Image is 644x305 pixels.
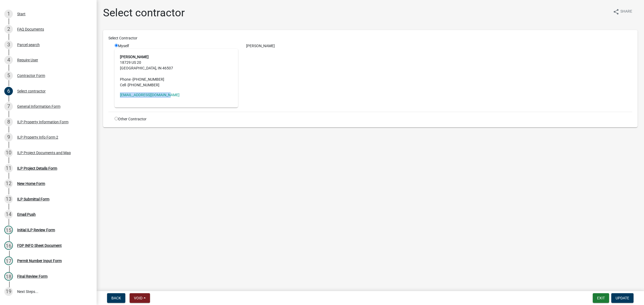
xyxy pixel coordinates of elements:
[593,293,609,303] button: Exit
[107,293,125,303] button: Back
[17,12,25,16] div: Start
[111,296,121,300] span: Back
[4,71,13,80] div: 5
[17,89,46,93] div: Select contractor
[4,241,13,250] div: 16
[4,287,13,296] div: 19
[120,77,133,81] abbr: Phone -
[4,56,13,64] div: 4
[4,256,13,265] div: 17
[120,54,233,88] address: 18729 US 20 [GEOGRAPHIC_DATA], IN 46507
[17,166,57,170] div: ILP Project Details Form
[4,10,13,18] div: 1
[4,226,13,234] div: 15
[17,151,71,155] div: ILP Project Documents and Map
[4,272,13,281] div: 18
[4,25,13,34] div: 2
[17,244,62,247] div: FDP INFO Sheet Document
[17,120,68,124] div: ILP Property Information Form
[17,182,45,185] div: New Home Form
[4,195,13,203] div: 13
[130,293,150,303] button: Void
[128,83,159,87] span: [PHONE_NUMBER]
[620,9,632,15] span: Share
[17,58,38,62] div: Require User
[120,83,128,87] abbr: Cell -
[4,133,13,142] div: 9
[115,43,238,107] div: Myself
[133,77,164,81] span: [PHONE_NUMBER]
[17,43,40,47] div: Parcel search
[104,35,636,41] div: Select Contractor
[4,118,13,126] div: 8
[609,6,636,17] button: shareShare
[4,164,13,173] div: 11
[616,296,629,300] span: Update
[103,6,185,19] h1: Select contractor
[4,179,13,188] div: 12
[4,102,13,111] div: 7
[242,43,636,49] div: [PERSON_NAME]
[4,148,13,157] div: 10
[134,296,142,300] span: Void
[120,55,149,59] strong: [PERSON_NAME]
[17,74,45,77] div: Contractor Form
[120,93,180,97] a: [EMAIL_ADDRESS][DOMAIN_NAME]
[4,210,13,219] div: 14
[17,259,62,263] div: Permit Number Input Form
[17,105,60,108] div: General Information Form
[17,274,47,278] div: Final Review Form
[17,135,58,139] div: ILP Property Info Form 2
[4,40,13,49] div: 3
[613,9,619,15] i: share
[611,293,634,303] button: Update
[17,228,55,232] div: Initial ILP Review Form
[17,27,44,31] div: FAQ Documents
[17,213,36,216] div: Email Push
[4,87,13,95] div: 6
[17,197,49,201] div: ILP Submittal Form
[111,116,242,122] div: Other Contractor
